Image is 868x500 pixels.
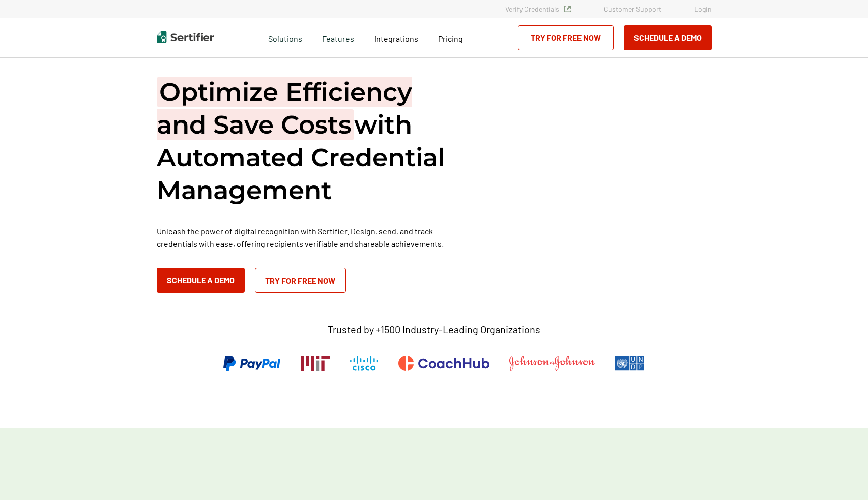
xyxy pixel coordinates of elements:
[438,31,463,44] a: Pricing
[268,31,302,44] span: Solutions
[509,356,594,371] img: Johnson & Johnson
[328,323,540,336] p: Trusted by +1500 Industry-Leading Organizations
[350,356,378,371] img: Cisco
[157,225,459,250] p: Unleash the power of digital recognition with Sertifier. Design, send, and track credentials with...
[505,5,571,13] a: Verify Credentials
[694,5,712,13] a: Login
[157,77,412,140] span: Optimize Efficiency and Save Costs
[518,25,614,50] a: Try for Free Now
[322,31,354,44] span: Features
[398,356,489,371] img: CoachHub
[374,34,418,43] span: Integrations
[157,76,459,207] h1: with Automated Credential Management
[438,34,463,43] span: Pricing
[223,356,280,371] img: PayPal
[301,356,330,371] img: Massachusetts Institute of Technology
[564,6,571,12] img: Verified
[157,31,214,43] img: Sertifier | Digital Credentialing Platform
[604,5,661,13] a: Customer Support
[615,356,645,371] img: UNDP
[255,268,346,293] a: Try for Free Now
[374,31,418,44] a: Integrations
